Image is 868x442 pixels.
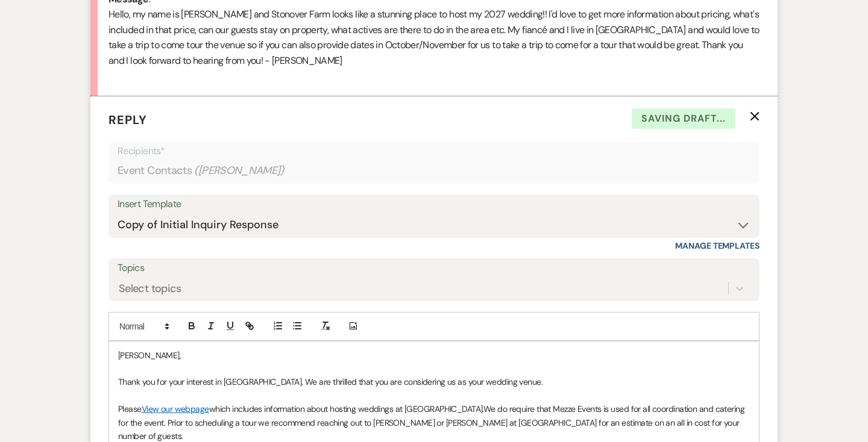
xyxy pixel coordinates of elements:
a: View our webpage [142,403,209,414]
p: [PERSON_NAME], [118,349,750,362]
div: Event Contacts [118,159,750,182]
label: Topics [118,260,750,277]
div: Select topics [119,280,181,296]
p: Thank you for your interest in [GEOGRAPHIC_DATA]. We are thrilled that you are considering us as ... [118,375,750,388]
a: Manage Templates [675,240,759,251]
span: ( [PERSON_NAME] ) [194,163,285,179]
span: Saving draft... [632,108,735,129]
span: Reply [108,112,147,128]
div: Insert Template [118,196,750,213]
span: We do require that Mezze Events is used for all coordination and catering for the event. Prior to... [118,403,747,441]
p: Recipients* [118,143,750,159]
